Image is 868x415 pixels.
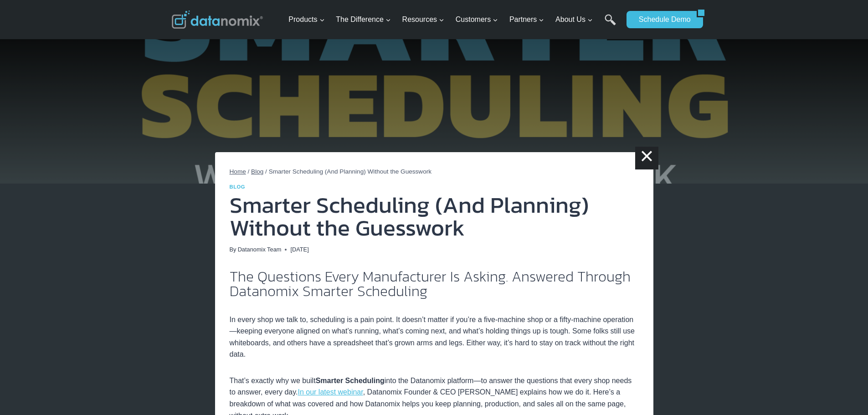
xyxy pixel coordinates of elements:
[172,10,263,29] img: Datanomix
[288,14,324,26] span: Products
[230,184,246,190] a: Blog
[555,14,593,26] span: About Us
[230,194,639,239] h1: Smarter Scheduling (And Planning) Without the Guesswork
[316,377,385,384] strong: Smarter Scheduling
[336,14,391,26] span: The Difference
[230,314,639,360] p: In every shop we talk to, scheduling is a pain point. It doesn’t matter if you’re a five-machine ...
[265,168,267,175] span: /
[230,168,246,175] a: Home
[269,168,431,175] span: Smarter Scheduling (And Planning) Without the Guesswork
[635,147,658,169] a: ×
[230,269,639,298] h2: The Questions Every Manufacturer Is Asking. Answered Through Datanomix Smarter Scheduling
[509,14,544,26] span: Partners
[290,245,308,254] time: [DATE]
[230,167,639,177] nav: Breadcrumbs
[605,14,616,35] a: Search
[456,14,498,26] span: Customers
[230,245,236,254] span: By
[402,14,444,26] span: Resources
[248,168,250,175] span: /
[251,168,263,175] a: Blog
[238,246,282,253] a: Datanomix Team
[627,11,697,28] a: Schedule Demo
[298,388,363,396] a: In our latest webinar
[285,5,622,35] nav: Primary Navigation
